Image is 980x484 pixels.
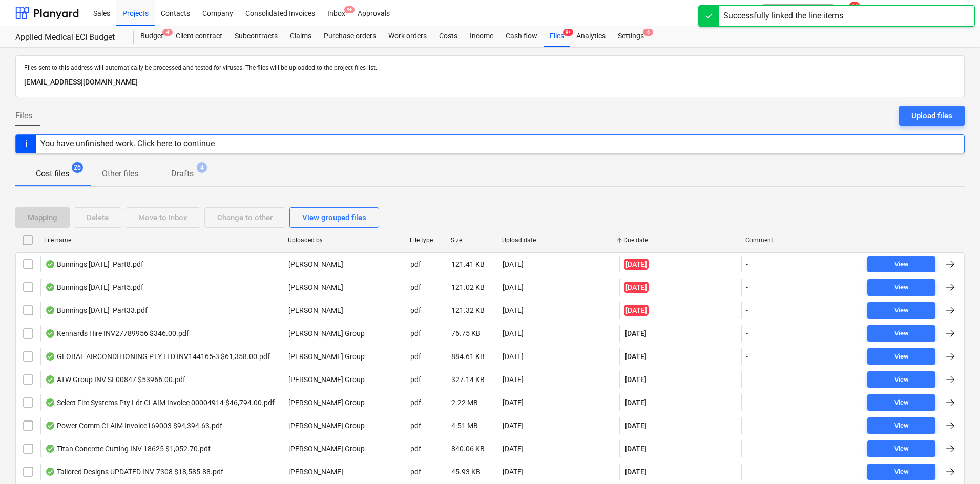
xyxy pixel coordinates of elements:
div: OCR finished [45,260,55,268]
div: Cash flow [499,26,544,47]
span: Files [15,110,32,122]
div: [DATE] [503,352,524,361]
p: [PERSON_NAME] Group [288,328,365,339]
div: [DATE] [503,422,524,430]
div: Upload files [911,109,952,122]
div: pdf [410,398,421,407]
button: View [867,371,935,388]
div: 2.22 MB [451,398,478,407]
p: Other files [102,167,138,180]
div: [DATE] [503,283,524,291]
p: [EMAIL_ADDRESS][DOMAIN_NAME] [24,76,956,89]
a: Income [464,26,499,47]
div: View [894,466,909,478]
div: OCR finished [45,375,55,384]
div: [DATE] [503,468,524,476]
a: Settings6 [612,26,650,47]
button: View [867,464,935,480]
div: 76.75 KB [451,329,481,338]
div: - [746,422,748,430]
div: - [746,352,748,361]
p: [PERSON_NAME] Group [288,444,365,454]
div: 4.51 MB [451,422,478,430]
div: OCR finished [45,398,55,407]
div: You have unfinished work. Click here to continue [40,139,215,149]
div: Chat Widget [929,435,980,484]
div: ATW Group INV SI-00847 $53966.00.pdf [45,375,185,384]
div: - [746,283,748,291]
div: Upload date [502,237,616,244]
div: [DATE] [503,260,524,268]
div: View [894,443,909,455]
p: [PERSON_NAME] Group [288,420,365,431]
span: [DATE] [624,259,649,270]
div: View [894,351,909,363]
button: View [867,279,935,296]
div: File name [44,237,280,244]
p: [PERSON_NAME] Group [288,374,365,385]
div: View [894,259,909,270]
a: Budget4 [134,26,170,47]
div: - [746,260,748,268]
p: Files sent to this address will automatically be processed and tested for viruses. The files will... [24,64,956,72]
div: 45.93 KB [451,468,481,476]
span: 9+ [563,29,573,36]
div: View [894,374,909,386]
div: OCR finished [45,306,55,314]
p: [PERSON_NAME] [288,282,343,292]
div: Power Comm CLAIM Invoice169003 $94,394.63.pdf [45,422,222,430]
a: Files9+ [544,26,570,47]
div: Work orders [382,26,433,47]
div: Budget [134,26,170,47]
div: View [894,305,909,317]
div: File type [410,237,443,244]
div: OCR finished [45,422,55,430]
span: [DATE] [624,374,648,385]
span: 4 [162,29,173,36]
span: 4 [197,162,207,173]
p: Cost files [36,167,69,180]
div: pdf [410,329,421,338]
div: Select Fire Systems Pty Ldt CLAIM Invoice 00004914 $46,794.00.pdf [45,398,275,407]
a: Analytics [570,26,612,47]
div: Bunnings [DATE]_Part8.pdf [45,260,143,268]
p: [PERSON_NAME] Group [288,397,365,408]
div: Applied Medical ECI Budget [15,32,122,43]
div: 121.32 KB [451,306,485,314]
div: Due date [623,237,737,244]
div: pdf [410,422,421,430]
a: Subcontracts [228,26,284,47]
div: OCR finished [45,329,55,338]
span: [DATE] [624,420,648,431]
div: 840.06 KB [451,445,485,453]
a: Purchase orders [318,26,382,47]
span: 6 [643,29,653,36]
div: OCR finished [45,283,55,291]
div: pdf [410,375,421,384]
div: Titan Concrete Cutting INV 18625 $1,052.70.pdf [45,445,211,453]
div: Tailored Designs UPDATED INV-7308 $18,585.88.pdf [45,468,223,476]
p: [PERSON_NAME] Group [288,351,365,362]
button: View [867,348,935,365]
p: [PERSON_NAME] [288,259,343,269]
div: [DATE] [503,329,524,338]
div: 121.02 KB [451,283,485,291]
div: pdf [410,445,421,453]
a: Client contract [170,26,228,47]
div: - [746,306,748,314]
div: - [746,329,748,338]
div: - [746,468,748,476]
div: OCR finished [45,468,55,476]
div: pdf [410,352,421,361]
div: Size [451,237,494,244]
div: OCR finished [45,352,55,361]
a: Costs [433,26,464,47]
div: View [894,282,909,293]
div: Kennards Hire INV27789956 $346.00.pdf [45,329,189,338]
div: Claims [284,26,318,47]
div: Bunnings [DATE]_Part5.pdf [45,283,143,291]
div: - [746,375,748,384]
div: 327.14 KB [451,375,485,384]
